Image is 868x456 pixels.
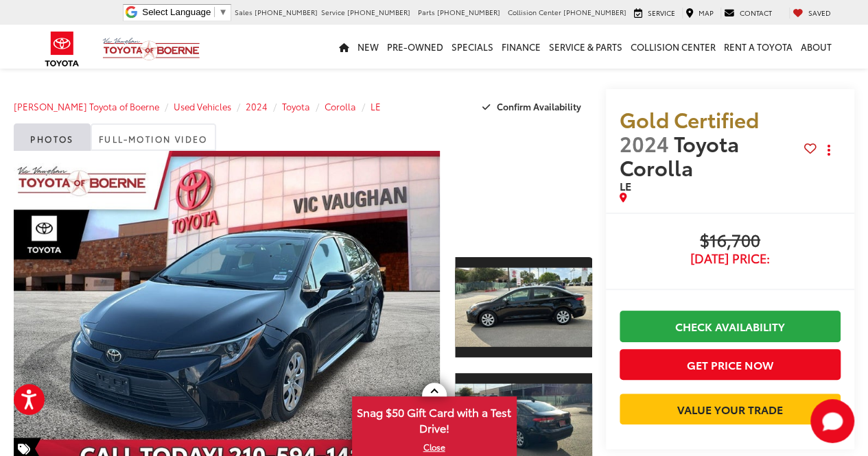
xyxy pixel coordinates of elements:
[321,7,345,17] span: Service
[102,37,200,61] img: Vic Vaughan Toyota of Boerne
[497,25,545,69] a: Finance
[91,123,216,151] a: Full-Motion Video
[371,100,381,112] a: LE
[335,25,353,69] a: Home
[325,100,356,112] a: Corolla
[36,27,88,71] img: Toyota
[620,128,739,182] span: Toyota Corolla
[620,252,841,265] span: [DATE] Price:
[282,100,310,112] a: Toyota
[14,100,159,112] a: [PERSON_NAME] Toyota of Boerne
[817,138,841,162] button: Actions
[353,25,383,69] a: New
[383,25,447,69] a: Pre-Owned
[620,311,841,341] a: Check Availability
[810,399,854,443] svg: Start Chat
[682,8,717,19] a: Map
[563,7,626,17] span: [PHONE_NUMBER]
[508,7,561,17] span: Collision Center
[218,7,227,17] span: ▼
[14,123,91,151] a: Photos
[142,7,211,17] span: Select Language
[797,25,836,69] a: About
[620,128,669,158] span: 2024
[620,178,631,193] span: LE
[455,256,592,359] a: Expand Photo 1
[455,151,592,242] div: View Full-Motion Video
[174,100,231,112] a: Used Vehicles
[626,25,720,69] a: Collision Center
[631,8,679,19] a: Service
[214,7,215,17] span: ​
[437,7,500,17] span: [PHONE_NUMBER]
[740,8,772,18] span: Contact
[545,25,626,69] a: Service & Parts: Opens in a new tab
[620,104,759,134] span: Gold Certified
[699,8,714,18] span: Map
[810,399,854,443] button: Toggle Chat Window
[235,7,253,17] span: Sales
[142,7,227,17] a: Select Language​
[720,8,775,19] a: Contact
[353,398,515,440] span: Snag $50 Gift Card with a Test Drive!
[620,394,841,424] a: Value Your Trade
[720,25,797,69] a: Rent a Toyota
[620,349,841,380] button: Get Price Now
[255,7,318,17] span: [PHONE_NUMBER]
[347,7,410,17] span: [PHONE_NUMBER]
[418,7,435,17] span: Parts
[789,8,834,19] a: My Saved Vehicles
[620,231,841,252] span: $16,700
[648,8,675,18] span: Service
[454,267,594,346] img: 2024 Toyota Corolla LE
[447,25,497,69] a: Specials
[246,100,268,112] a: 2024
[827,145,830,156] span: dropdown dots
[497,100,581,112] span: Confirm Availability
[475,95,592,119] button: Confirm Availability
[808,8,831,18] span: Saved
